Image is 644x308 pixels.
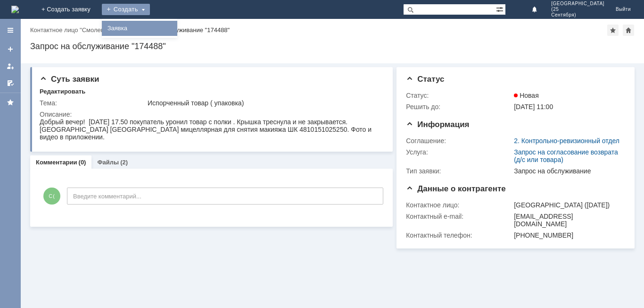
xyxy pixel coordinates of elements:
[36,159,77,166] a: Комментарии
[406,213,512,220] div: Контактный e-mail:
[496,4,505,13] span: Расширенный поиск
[11,6,19,13] a: Перейти на домашнюю страницу
[79,159,86,166] div: (0)
[406,148,512,156] div: Услуга:
[514,231,621,239] div: [PHONE_NUMBER]
[551,1,604,7] span: [GEOGRAPHIC_DATA]
[406,167,512,175] div: Тип заявки:
[40,75,99,84] span: Суть заявки
[551,7,604,12] span: (25
[3,42,18,57] a: Создать заявку
[40,111,382,118] div: Описание:
[148,99,380,107] div: Испорченный товар ( упаковка)
[120,159,128,166] div: (2)
[406,103,512,111] div: Решить до:
[514,148,618,163] a: Запрос на согласование возврата (д/с или товара)
[514,213,621,228] div: [EMAIL_ADDRESS][DOMAIN_NAME]
[97,159,119,166] a: Файлы
[607,25,619,36] div: Добавить в избранное
[514,167,621,175] div: Запрос на обслуживание
[30,42,635,51] div: Запрос на обслуживание "174488"
[514,92,539,99] span: Новая
[102,4,150,15] div: Создать
[132,26,230,34] div: Запрос на обслуживание "174488"
[551,12,604,18] span: Сентября)
[514,103,553,111] span: [DATE] 11:00
[406,201,512,209] div: Контактное лицо:
[406,137,512,145] div: Соглашение:
[30,26,132,34] div: /
[104,23,175,34] a: Заявка
[514,137,619,145] a: 2. Контрольно-ревизионный отдел
[43,188,60,205] span: С(
[406,92,512,99] div: Статус:
[11,6,19,13] img: logo
[406,184,506,193] span: Данные о контрагенте
[406,120,469,129] span: Информация
[3,59,18,74] a: Мои заявки
[623,25,634,36] div: Сделать домашней страницей
[406,75,444,84] span: Статус
[30,26,128,34] a: Контактное лицо "Смоленск (25 …
[40,99,146,107] div: Тема:
[40,88,85,95] div: Редактировать
[3,76,18,91] a: Мои согласования
[514,201,621,209] div: [GEOGRAPHIC_DATA] ([DATE])
[406,231,512,239] div: Контактный телефон:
